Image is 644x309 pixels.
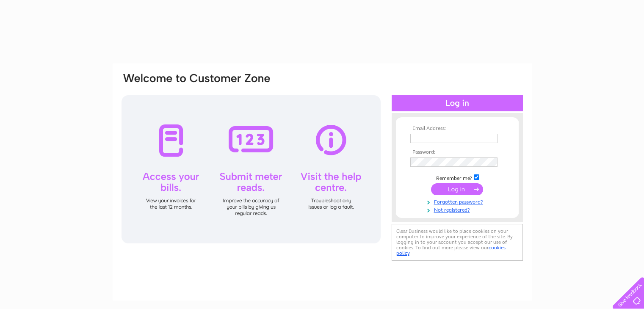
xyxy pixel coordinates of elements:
th: Password: [408,149,506,155]
th: Email Address: [408,126,506,132]
td: Remember me? [408,173,506,182]
input: Submit [431,183,483,195]
a: Not registered? [410,205,506,213]
div: Clear Business would like to place cookies on your computer to improve your experience of the sit... [392,224,523,261]
a: cookies policy [396,245,506,256]
a: Forgotten password? [410,197,506,205]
